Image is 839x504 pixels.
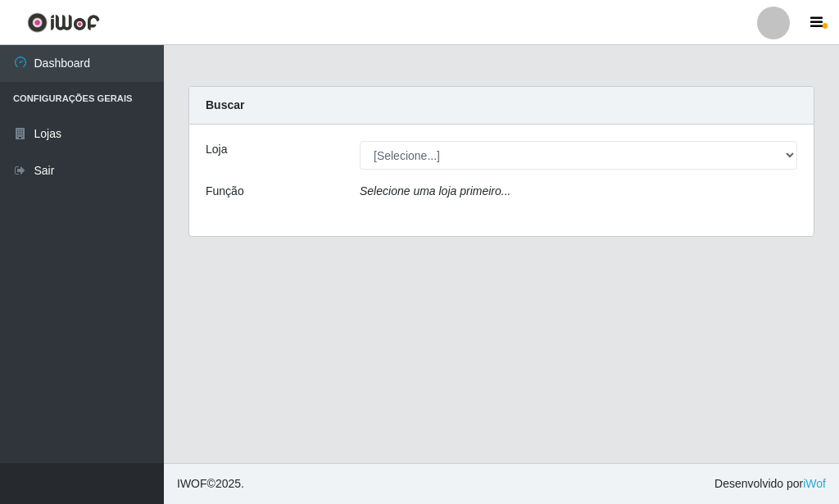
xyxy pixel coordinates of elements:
i: Selecione uma loja primeiro... [360,184,510,198]
a: iWof [803,477,826,490]
label: Função [206,183,244,200]
span: © 2025 . [177,475,244,493]
strong: Buscar [206,98,244,111]
span: IWOF [177,477,207,490]
label: Loja [206,141,227,158]
img: CoreUI Logo [27,12,100,33]
span: Desenvolvido por [714,475,826,493]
